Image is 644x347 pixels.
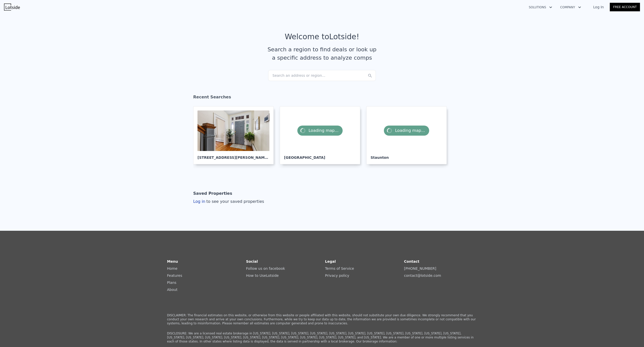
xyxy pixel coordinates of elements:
[610,3,640,11] a: Free Account
[384,126,429,136] span: Loading map...
[193,199,264,205] div: Log in
[404,266,436,271] a: [PHONE_NUMBER]
[167,313,477,325] p: DISCLAIMER: The financial estimates on this website, or otherwise from this website or people aff...
[205,199,264,204] span: to see your saved properties
[197,151,269,160] div: [STREET_ADDRESS][PERSON_NAME] , Staunton
[325,259,336,263] strong: Legal
[246,274,279,278] a: How to UseLotside
[246,259,258,263] strong: Social
[266,45,378,62] div: Search a region to find deals or look up a specific address to analyze comps
[167,331,477,343] p: DISCLOSURE: We are a licensed real estate brokerage in [US_STATE], [US_STATE], [US_STATE], [US_ST...
[366,106,451,164] a: Loading map...Staunton
[4,4,20,11] img: Lotside
[297,126,342,136] span: Loading map...
[284,151,356,160] div: [GEOGRAPHIC_DATA]
[404,274,441,278] a: contact@lotside.com
[404,259,419,263] strong: Contact
[167,281,176,285] a: Plans
[371,151,442,160] div: Staunton
[285,32,359,41] div: Welcome to Lotside !
[193,188,232,199] div: Saved Properties
[246,266,285,271] a: Follow us on facebook
[325,274,349,278] a: Privacy policy
[193,90,451,106] div: Recent Searches
[193,106,278,164] a: [STREET_ADDRESS][PERSON_NAME], Staunton
[167,259,178,263] strong: Menu
[525,3,556,12] button: Solutions
[325,266,354,271] a: Terms of Service
[587,5,610,10] a: Log In
[167,274,182,278] a: Features
[167,288,177,292] a: About
[280,106,364,164] a: Loading map...[GEOGRAPHIC_DATA]
[268,70,376,81] div: Search an address or region...
[556,3,585,12] button: Company
[167,266,177,271] a: Home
